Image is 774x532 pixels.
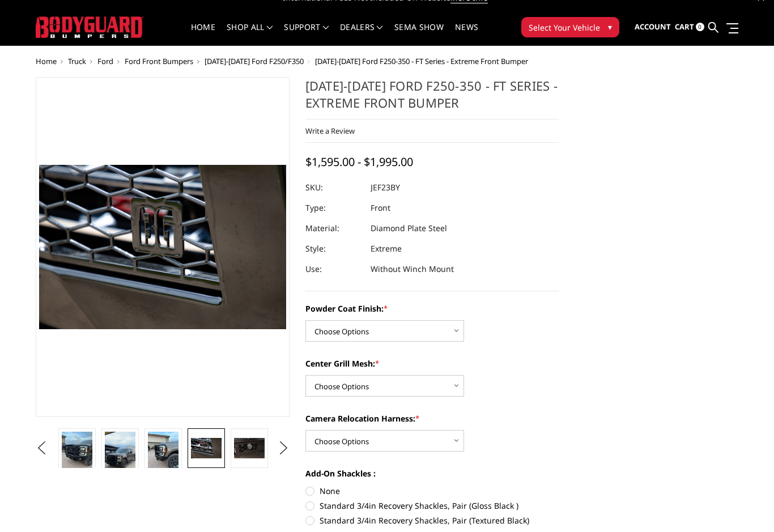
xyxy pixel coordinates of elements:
[33,440,50,457] button: Previous
[234,439,265,459] img: 2023-2025 Ford F250-350 - FT Series - Extreme Front Bumper
[227,24,273,46] a: shop all
[305,178,362,198] dt: SKU:
[305,259,362,280] dt: Use:
[608,22,612,33] span: ▾
[36,57,57,67] a: Home
[148,432,178,473] img: 2023-2025 Ford F250-350 - FT Series - Extreme Front Bumper
[305,486,559,497] label: None
[305,515,559,527] label: Standard 3/4in Recovery Shackles, Pair (Textured Black)
[305,413,559,425] label: Camera Relocation Harness:
[284,24,329,46] a: Support
[305,239,362,259] dt: Style:
[305,303,559,315] label: Powder Coat Finish:
[62,432,92,473] img: 2023-2025 Ford F250-350 - FT Series - Extreme Front Bumper
[305,155,413,170] span: $1,595.00 - $1,995.00
[305,126,355,137] a: Write a Review
[315,57,528,67] span: [DATE]-[DATE] Ford F250-350 - FT Series - Extreme Front Bumper
[275,440,292,457] button: Next
[305,358,559,370] label: Center Grill Mesh:
[191,24,215,46] a: Home
[635,12,671,43] a: Account
[36,17,143,38] img: BODYGUARD BUMPERS
[371,259,454,280] dd: Without Winch Mount
[371,198,390,219] dd: Front
[68,57,86,67] a: Truck
[36,78,290,418] a: 2023-2025 Ford F250-350 - FT Series - Extreme Front Bumper
[394,24,444,46] a: SEMA Show
[529,22,600,34] span: Select Your Vehicle
[455,24,478,46] a: News
[305,468,559,480] label: Add-On Shackles :
[205,57,304,67] a: [DATE]-[DATE] Ford F250/F350
[696,23,704,32] span: 0
[371,219,447,239] dd: Diamond Plate Steel
[97,57,113,67] a: Ford
[191,439,222,459] img: 2023-2025 Ford F250-350 - FT Series - Extreme Front Bumper
[305,219,362,239] dt: Material:
[125,57,193,67] a: Ford Front Bumpers
[340,24,383,46] a: Dealers
[521,18,619,38] button: Select Your Vehicle
[635,22,671,32] span: Account
[305,78,559,120] h1: [DATE]-[DATE] Ford F250-350 - FT Series - Extreme Front Bumper
[675,12,704,43] a: Cart 0
[305,500,559,512] label: Standard 3/4in Recovery Shackles, Pair (Gloss Black )
[371,178,400,198] dd: JEF23BY
[675,22,694,32] span: Cart
[105,432,135,487] img: 2023-2025 Ford F250-350 - FT Series - Extreme Front Bumper
[371,239,402,259] dd: Extreme
[305,198,362,219] dt: Type:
